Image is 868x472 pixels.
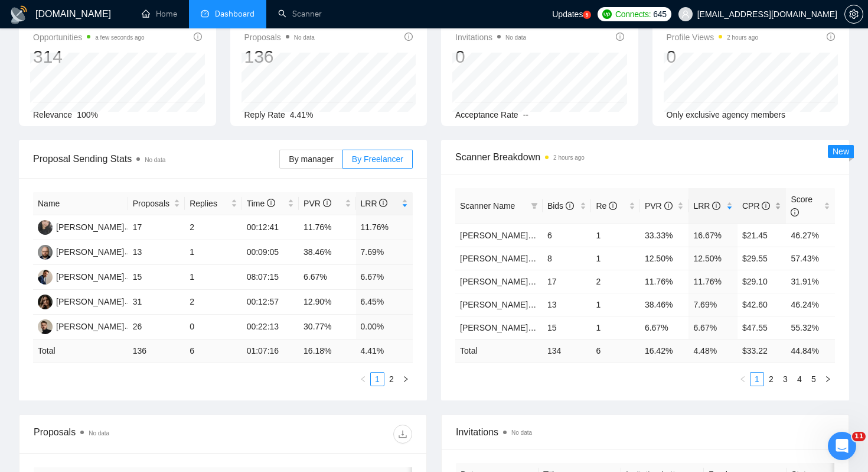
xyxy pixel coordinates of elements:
img: MS [38,295,53,309]
td: 2 [185,215,242,240]
td: Total [33,340,128,363]
span: user [681,10,690,18]
a: MS[PERSON_NAME] [38,296,124,306]
span: right [402,376,409,383]
span: 645 [653,8,666,21]
td: 16.67% [688,224,738,247]
td: 2 [185,290,242,315]
span: Relevance [33,110,72,119]
td: 4.48 % [688,339,738,362]
span: info-circle [194,33,202,41]
span: PVR [645,201,673,211]
text: 5 [586,12,589,18]
td: 16.42 % [640,339,689,362]
th: Replies [185,192,242,215]
span: No data [294,34,315,41]
td: $29.55 [738,247,787,270]
span: info-circle [609,202,617,210]
span: Score [791,195,812,217]
iframe: Intercom live chat [828,432,856,460]
td: 7.69% [356,240,413,265]
a: [PERSON_NAME] | SEO | AA [460,300,569,309]
span: LRR [361,199,388,208]
time: 2 hours ago [727,34,758,41]
td: 6.67% [356,265,413,290]
td: 30.77% [299,315,355,340]
div: [PERSON_NAME] [56,270,124,283]
span: CPR [742,201,770,211]
a: [PERSON_NAME] | React/Next | KS [460,277,593,286]
td: 00:22:13 [242,315,299,340]
td: 2 [591,270,640,293]
span: info-circle [566,202,574,210]
span: setting [845,9,863,19]
td: $29.10 [738,270,787,293]
div: 0 [667,46,759,68]
td: 11.76% [299,215,355,240]
li: 4 [792,372,807,386]
span: info-circle [323,199,331,207]
td: 17 [543,270,592,293]
td: 11.76% [688,270,738,293]
span: No data [505,34,526,41]
td: 01:07:16 [242,340,299,363]
div: [PERSON_NAME] [56,245,124,258]
li: 1 [750,372,764,386]
span: info-circle [404,33,413,41]
div: 0 [455,46,526,68]
td: 1 [591,293,640,316]
a: [PERSON_NAME] | MVP Development | AA [460,254,621,263]
td: 38.46% [299,240,355,265]
td: 17 [128,215,185,240]
td: $21.45 [738,224,787,247]
td: 11.76% [356,215,413,240]
td: 1 [185,240,242,265]
a: 4 [793,373,806,386]
span: left [739,376,746,383]
span: info-circle [267,199,275,207]
td: 1 [591,316,640,339]
a: 2 [385,373,398,386]
img: AS [38,220,53,235]
td: 57.43% [786,247,835,270]
td: 4.41 % [356,340,413,363]
td: 13 [128,240,185,265]
span: New [833,147,849,156]
span: Time [247,199,275,208]
li: 5 [807,372,821,386]
td: 08:07:15 [242,265,299,290]
td: 0 [185,315,242,340]
td: 6 [185,340,242,363]
td: 33.33% [640,224,689,247]
div: [PERSON_NAME] [56,320,124,333]
a: TO[PERSON_NAME] [38,271,124,281]
span: Profile Views [667,30,759,44]
span: No data [511,429,532,436]
img: TO [38,270,53,285]
a: 2 [765,373,778,386]
span: By manager [289,154,333,164]
td: 38.46% [640,293,689,316]
td: 46.27% [786,224,835,247]
a: AP[PERSON_NAME] [38,321,124,331]
li: Next Page [399,372,413,386]
span: Re [596,201,617,211]
span: Scanner Breakdown [455,150,835,164]
td: 0.00% [356,315,413,340]
td: 26 [128,315,185,340]
span: Scanner Name [460,201,515,211]
td: 15 [128,265,185,290]
a: homeHome [142,9,177,19]
td: 1 [185,265,242,290]
button: setting [844,5,863,24]
li: Next Page [821,372,835,386]
span: info-circle [827,33,835,41]
li: 2 [384,372,399,386]
td: 44.84 % [786,339,835,362]
td: 00:09:05 [242,240,299,265]
button: left [736,372,750,386]
span: Bids [547,201,574,211]
span: info-circle [616,33,624,41]
span: 11 [852,432,866,441]
div: [PERSON_NAME] [56,295,124,308]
